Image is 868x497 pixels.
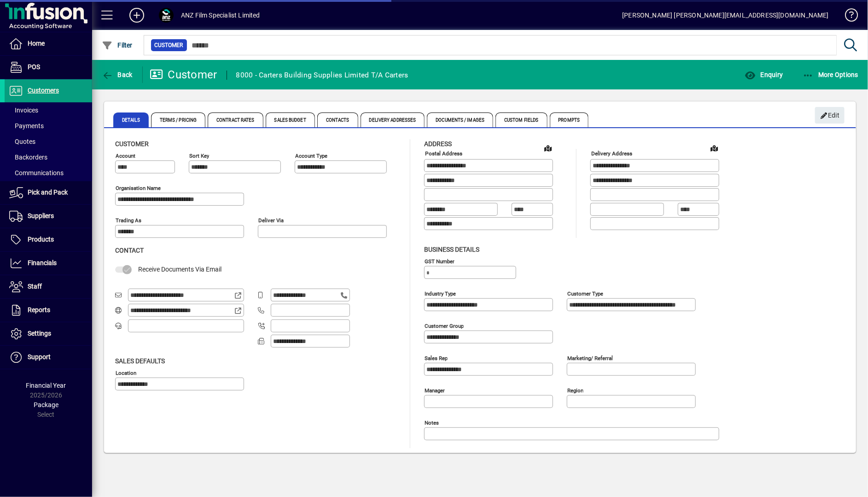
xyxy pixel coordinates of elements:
span: Customer [155,41,183,50]
button: Edit [815,107,845,124]
span: POS [28,63,40,71]
mat-label: Customer group [425,322,464,329]
a: Communications [5,165,92,181]
span: Terms / Pricing [151,112,206,127]
span: Back [102,71,133,78]
mat-label: Organisation name [116,185,161,191]
span: Settings [28,330,51,337]
span: Business details [424,246,479,253]
span: Sales defaults [115,357,165,365]
span: Reports [28,306,50,314]
mat-label: Trading as [116,217,141,224]
a: View on map [541,141,555,155]
mat-label: Notes [425,419,439,426]
span: Backorders [9,154,47,161]
span: Details [113,112,149,127]
mat-label: Sort key [189,153,209,159]
a: Invoices [5,102,92,118]
span: Customers [28,87,59,94]
a: Pick and Pack [5,181,92,204]
span: Edit [820,108,840,123]
span: Financial Year [26,382,66,389]
app-page-header-button: Back [92,66,143,83]
span: Custom Fields [495,112,547,127]
a: Quotes [5,134,92,149]
span: Staff [28,283,42,290]
span: Receive Documents Via Email [138,266,221,273]
mat-label: Customer type [567,290,603,296]
span: Products [28,236,54,243]
mat-label: Sales rep [425,355,448,361]
a: Support [5,346,92,369]
span: Customer [115,140,149,148]
a: Suppliers [5,205,92,228]
mat-label: GST Number [425,258,454,264]
button: Enquiry [742,66,785,83]
span: Payments [9,122,44,130]
button: Filter [99,37,135,53]
span: Quotes [9,138,35,145]
a: Financials [5,252,92,275]
mat-label: Industry type [425,290,456,296]
span: Contract Rates [208,112,263,127]
span: More Options [803,71,859,78]
span: Invoices [9,106,38,114]
div: 8000 - Carters Building Supplies Limited T/A Carters [236,68,408,83]
div: Customer [150,67,217,82]
a: Reports [5,299,92,322]
span: Filter [102,41,133,49]
a: Knowledge Base [838,2,856,32]
span: Pick and Pack [28,189,68,196]
span: Address [424,140,452,148]
span: Enquiry [745,71,783,78]
a: Backorders [5,149,92,165]
button: Profile [151,7,181,24]
button: More Options [800,66,861,83]
mat-label: Marketing/ Referral [567,355,613,361]
a: Staff [5,275,92,298]
span: Contact [115,247,144,254]
span: Documents / Images [427,112,493,127]
button: Back [99,66,135,83]
a: POS [5,56,92,79]
span: Support [28,353,51,361]
span: Package [34,401,58,408]
div: [PERSON_NAME] [PERSON_NAME][EMAIL_ADDRESS][DOMAIN_NAME] [622,8,829,23]
mat-label: Region [567,387,583,393]
mat-label: Account Type [295,153,327,159]
mat-label: Account [116,153,135,159]
mat-label: Manager [425,387,445,393]
span: Sales Budget [266,112,315,127]
span: Delivery Addresses [361,112,425,127]
a: View on map [707,141,722,155]
a: Payments [5,118,92,134]
span: Contacts [317,112,358,127]
a: Settings [5,322,92,345]
div: ANZ Film Specialist Limited [181,8,260,23]
span: Communications [9,169,64,177]
span: Financials [28,259,57,266]
span: Suppliers [28,212,54,219]
span: Prompts [550,112,589,127]
a: Products [5,228,92,251]
a: Home [5,32,92,55]
button: Add [122,7,151,24]
mat-label: Deliver via [258,217,284,224]
mat-label: Location [116,369,136,376]
span: Home [28,40,45,47]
